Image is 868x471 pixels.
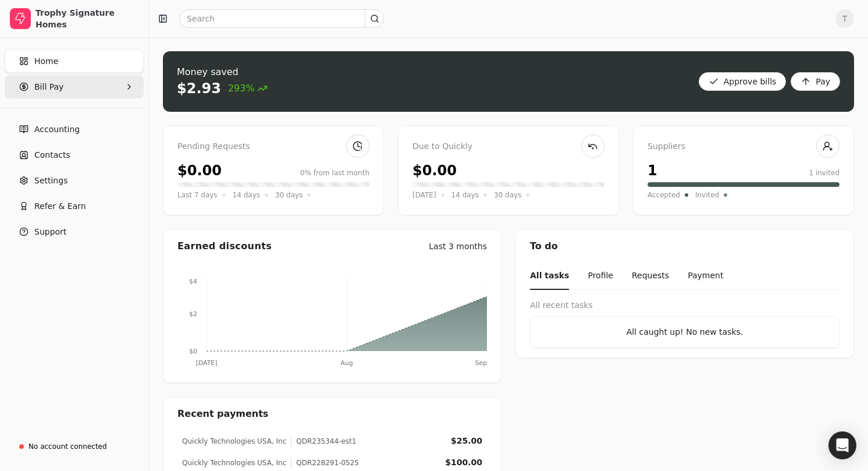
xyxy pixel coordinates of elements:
[300,168,369,178] div: 0% from last month
[34,123,80,136] span: Accounting
[809,168,839,178] div: 1 invited
[182,436,286,447] div: Quickly Technologies USA, Inc
[530,263,569,290] button: All tasks
[275,189,303,201] span: 30 days
[340,359,353,367] tspan: Aug
[5,143,144,167] a: Contacts
[163,398,501,430] div: Recent payments
[177,239,272,253] div: Earned discounts
[233,189,260,201] span: 14 days
[5,220,144,243] button: Support
[699,72,787,91] button: Approve bills
[648,140,839,153] div: Suppliers
[412,160,457,181] div: $0.00
[695,189,719,201] span: Invited
[445,456,482,469] div: $100.00
[540,326,830,338] div: All caught up! No new tasks.
[632,263,669,290] button: Requests
[291,436,356,447] div: QDR235344-est1
[835,9,854,28] button: T
[34,149,70,161] span: Contacts
[34,226,66,238] span: Support
[588,263,613,290] button: Profile
[530,299,839,311] div: All recent tasks
[34,200,86,213] span: Refer & Earn
[688,263,723,290] button: Payment
[35,7,138,30] div: Trophy Signature Homes
[177,65,268,79] div: Money saved
[648,160,657,181] div: 1
[34,175,67,187] span: Settings
[5,169,144,192] a: Settings
[451,189,479,201] span: 14 days
[494,189,521,201] span: 30 days
[179,9,384,28] input: Search
[5,49,144,73] a: Home
[34,55,58,68] span: Home
[291,458,359,468] div: QDR228291-0525
[177,79,221,98] div: $2.93
[189,278,197,285] tspan: $4
[429,240,487,253] div: Last 3 months
[177,189,218,201] span: Last 7 days
[451,435,482,447] div: $25.00
[5,194,144,218] button: Refer & Earn
[177,160,222,181] div: $0.00
[189,348,197,355] tspan: $0
[412,189,436,201] span: [DATE]
[195,359,217,367] tspan: [DATE]
[828,431,856,459] div: Open Intercom Messenger
[791,72,840,91] button: Pay
[182,458,286,468] div: Quickly Technologies USA, Inc
[5,75,144,98] button: Bill Pay
[412,140,604,153] div: Due to Quickly
[648,189,680,201] span: Accepted
[228,82,268,95] span: 293%
[5,118,144,141] a: Accounting
[475,359,488,367] tspan: Sep
[177,140,369,153] div: Pending Requests
[34,81,63,93] span: Bill Pay
[29,441,107,452] div: No account connected
[5,436,144,457] a: No account connected
[516,230,853,263] div: To do
[189,310,197,318] tspan: $2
